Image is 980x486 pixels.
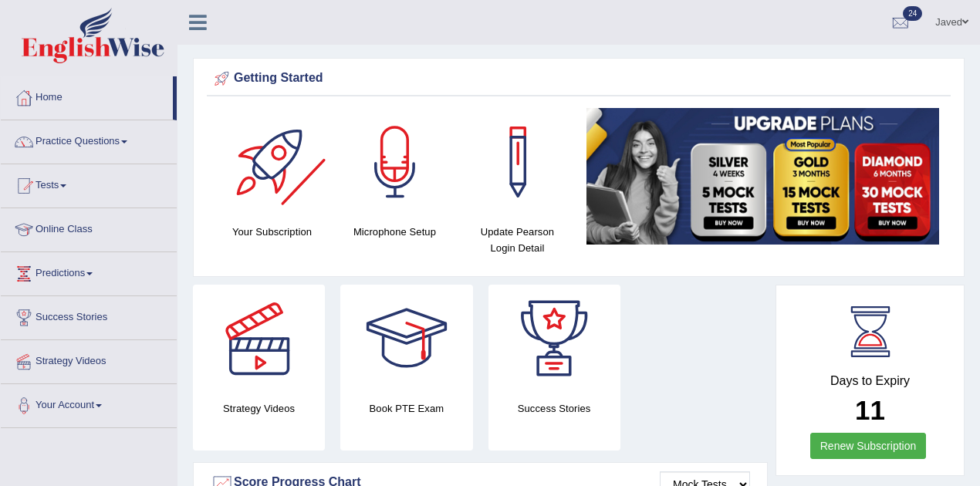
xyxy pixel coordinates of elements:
a: Success Stories [1,296,177,335]
h4: Days to Expiry [793,374,947,388]
img: small5.jpg [586,108,939,245]
b: 11 [855,395,885,425]
h4: Update Pearson Login Detail [464,224,571,256]
a: Tests [1,164,177,203]
a: Renew Subscription [810,433,927,459]
a: Strategy Videos [1,340,177,379]
h4: Book PTE Exam [340,400,472,417]
a: Your Account [1,384,177,423]
h4: Microphone Setup [341,224,448,240]
a: Practice Questions [1,120,177,159]
h4: Your Subscription [218,224,326,240]
div: Getting Started [211,67,947,90]
a: Online Class [1,208,177,247]
h4: Success Stories [488,400,620,417]
h4: Strategy Videos [193,400,325,417]
a: Home [1,76,173,115]
a: Predictions [1,252,177,291]
span: 24 [903,6,922,21]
